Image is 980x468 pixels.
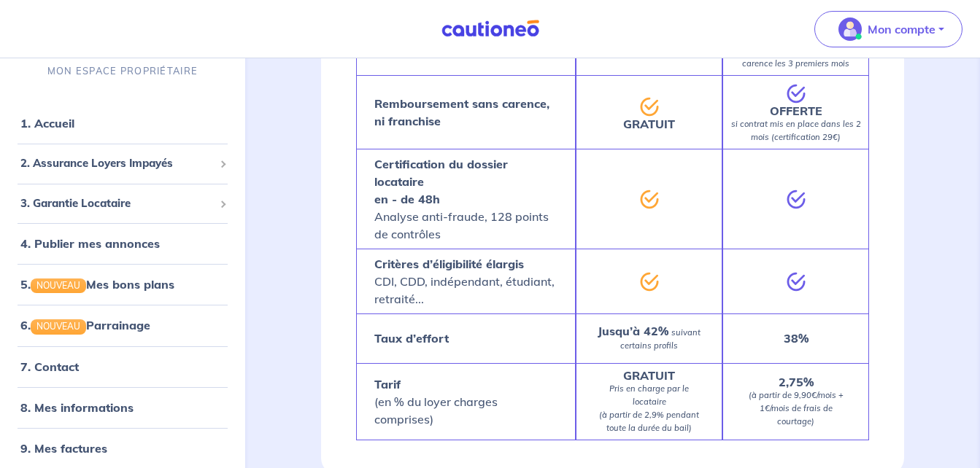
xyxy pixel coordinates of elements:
strong: Certification du dossier locataire en - de 48h [374,157,508,206]
a: 9. Mes factures [20,441,107,456]
span: 3. Garantie Locataire [20,195,214,212]
strong: GRATUIT [623,368,675,383]
strong: Critères d’éligibilité élargis [374,257,524,271]
em: Pris en charge par le locataire (à partir de 2,9% pendant toute la durée du bail) [599,383,699,433]
strong: Jusqu’à 42% [598,324,668,338]
strong: 2,75% [779,375,814,389]
em: si contrat mis en place dans les 2 mois (certification 29€) [731,119,861,142]
strong: Taux d’effort [374,331,449,346]
div: 5.NOUVEAUMes bons plans [6,270,239,299]
em: (à partir de 9,90€/mois + 1€/mois de frais de courtage) [749,390,844,426]
div: 6.NOUVEAUParrainage [6,311,239,340]
strong: 38% [784,331,809,346]
div: 1. Accueil [6,109,239,138]
strong: Tarif [374,377,401,391]
strong: GRATUIT [623,117,675,131]
a: 8. Mes informations [20,400,134,415]
strong: Remboursement sans carence, ni franchise [374,96,549,128]
a: 6.NOUVEAUParrainage [20,319,150,333]
span: 2. Assurance Loyers Impayés [20,155,214,172]
a: 7. Contact [20,359,79,374]
strong: OFFERTE [770,104,822,118]
p: Analyse anti-fraude, 128 points de contrôles [374,155,557,243]
img: Cautioneo [436,20,545,38]
div: 9. Mes factures [6,434,239,463]
div: 4. Publier mes annonces [6,229,239,258]
a: 1. Accueil [20,116,74,130]
p: CDI, CDD, indépendant, étudiant, retraité... [374,255,557,308]
p: MON ESPACE PROPRIÉTAIRE [47,64,198,78]
a: 4. Publier mes annonces [20,236,160,251]
div: 7. Contact [6,352,239,381]
p: Mon compte [868,20,935,38]
em: SAUF pour les locataires en place : carence les 3 premiers mois [731,32,860,69]
a: 5.NOUVEAUMes bons plans [20,277,174,292]
button: illu_account_valid_menu.svgMon compte [814,11,962,47]
img: illu_account_valid_menu.svg [838,17,862,41]
p: (en % du loyer charges comprises) [374,375,557,428]
div: 2. Assurance Loyers Impayés [6,149,239,178]
div: 3. Garantie Locataire [6,190,239,218]
div: 8. Mes informations [6,393,239,422]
